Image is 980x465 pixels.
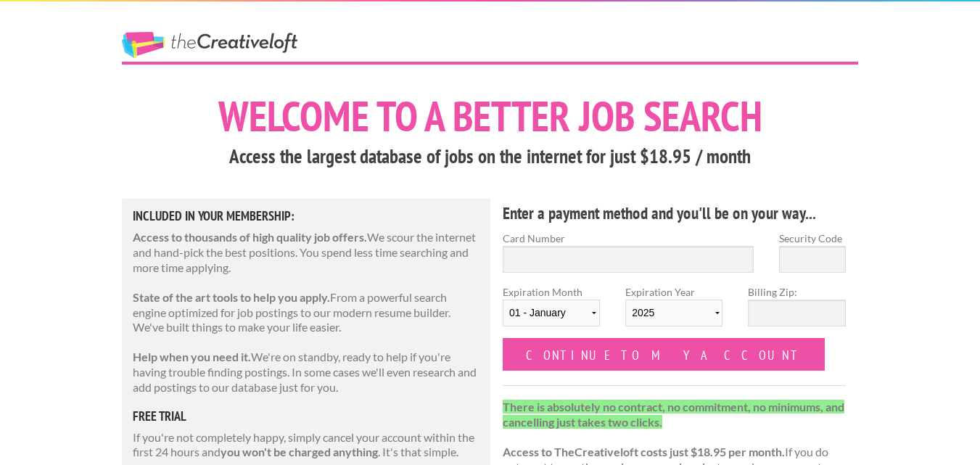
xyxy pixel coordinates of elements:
[133,230,479,275] p: We scour the internet and hand-pick the best positions. You spend less time searching and more ti...
[503,231,754,246] label: Card Number
[133,350,251,363] strong: Help when you need it.
[133,290,479,335] p: From a powerful search engine optimized for job postings to our modern resume builder. We've buil...
[748,284,845,300] label: Billing Zip:
[122,95,858,137] h1: Welcome to a better job search
[625,300,722,326] select: Expiration Year
[779,231,846,246] label: Security Code
[133,350,479,395] p: We're on standby, ready to help if you're having trouble finding postings. In some cases we'll ev...
[503,300,600,326] select: Expiration Month
[503,338,825,371] input: Continue to my account
[122,143,858,170] h3: Access the largest database of jobs on the internet for just $18.95 / month
[133,230,367,244] strong: Access to thousands of high quality job offers.
[133,430,479,461] p: If you're not completely happy, simply cancel your account within the first 24 hours and . It's t...
[503,202,846,225] h4: Enter a payment method and you'll be on your way...
[503,445,785,458] strong: Access to TheCreativeloft costs just $18.95 per month.
[503,400,844,429] strong: There is absolutely no contract, no commitment, no minimums, and cancelling just takes two clicks.
[133,410,479,423] h5: free trial
[625,284,722,338] label: Expiration Year
[133,210,479,223] h5: Included in Your Membership:
[221,445,378,458] strong: you won't be charged anything
[503,284,600,338] label: Expiration Month
[133,290,330,304] strong: State of the art tools to help you apply.
[122,32,297,58] a: The Creative Loft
